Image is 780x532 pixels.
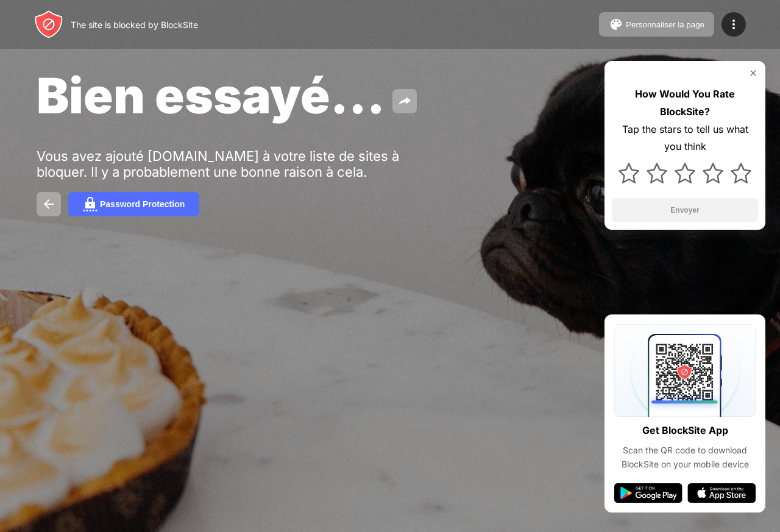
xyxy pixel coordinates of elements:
[642,422,728,439] div: Get BlockSite App
[612,121,758,156] div: Tap the stars to tell us what you think
[619,163,639,183] img: star.svg
[647,163,667,183] img: star.svg
[397,94,412,108] img: share.svg
[83,197,97,211] img: password.svg
[599,12,714,37] button: Personnaliser la page
[609,17,623,32] img: pallet.svg
[675,163,695,183] img: star.svg
[34,10,63,39] img: header-logo.svg
[614,444,756,471] div: Scan the QR code to download BlockSite on your mobile device
[612,198,758,222] button: Envoyer
[626,20,704,29] div: Personnaliser la page
[731,163,751,183] img: star.svg
[37,66,385,125] span: Bien essayé...
[687,483,756,503] img: app-store.svg
[748,68,758,78] img: rate-us-close.svg
[68,192,199,216] button: Password Protection
[726,17,741,32] img: menu-icon.svg
[37,148,413,180] div: Vous avez ajouté [DOMAIN_NAME] à votre liste de sites à bloquer. Il y a probablement une bonne ra...
[41,197,56,211] img: back.svg
[100,199,185,209] div: Password Protection
[612,85,758,121] div: How Would You Rate BlockSite?
[614,483,682,503] img: google-play.svg
[614,324,756,417] img: qrcode.svg
[703,163,723,183] img: star.svg
[71,20,198,30] div: The site is blocked by BlockSite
